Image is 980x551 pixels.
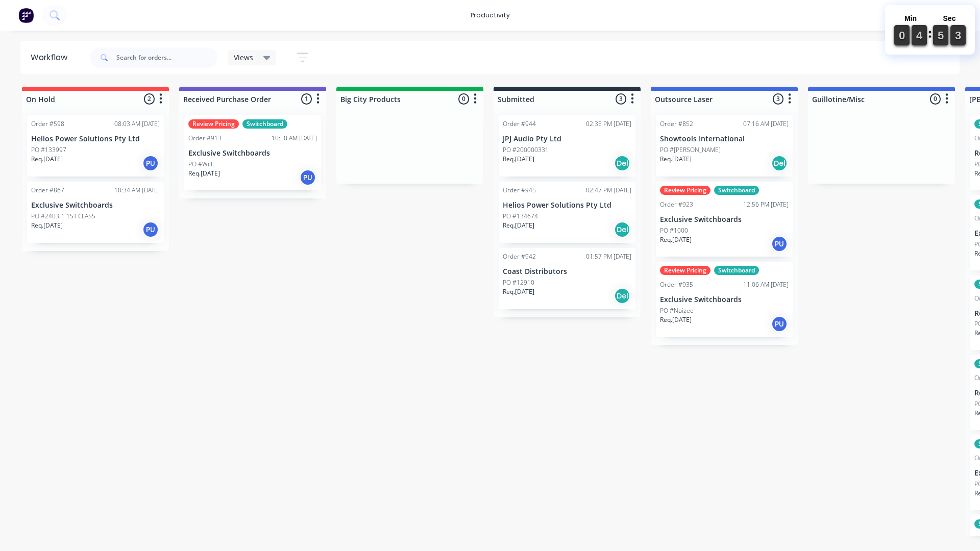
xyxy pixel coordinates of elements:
[586,186,631,195] div: 02:47 PM [DATE]
[503,119,536,129] div: Order #944
[188,149,317,158] p: Exclusive Switchboards
[586,252,631,261] div: 01:57 PM [DATE]
[31,145,66,155] p: PO #133997
[300,169,316,186] div: PU
[503,221,534,230] p: Req. [DATE]
[771,236,788,252] div: PU
[660,280,693,289] div: Order #935
[743,280,789,289] div: 11:06 AM [DATE]
[31,155,63,164] p: Req. [DATE]
[660,186,710,195] div: Review Pricing
[656,182,793,257] div: Review PricingSwitchboardOrder #92312:56 PM [DATE]Exclusive SwitchboardsPO #1000Req.[DATE]PU
[27,115,164,177] div: Order #59808:03 AM [DATE]Helios Power Solutions Pty LtdPO #133997Req.[DATE]PU
[714,186,759,195] div: Switchboard
[614,155,630,171] div: Del
[503,252,536,261] div: Order #942
[660,155,692,164] p: Req. [DATE]
[188,119,239,129] div: Review Pricing
[660,306,694,315] p: PO #Noizee
[503,135,631,143] p: JPJ Audio Pty Ltd
[771,155,788,171] div: Del
[114,186,160,195] div: 10:34 AM [DATE]
[503,212,538,221] p: PO #134674
[116,47,217,68] input: Search for orders...
[27,182,164,243] div: Order #86710:34 AM [DATE]Exclusive SwitchboardsPO #2403-1 1ST CLASSReq.[DATE]PU
[188,160,212,169] p: PO #Will
[31,119,64,129] div: Order #598
[503,201,631,210] p: Helios Power Solutions Pty Ltd
[234,52,253,63] span: Views
[31,201,160,210] p: Exclusive Switchboards
[614,221,630,238] div: Del
[586,119,631,129] div: 02:35 PM [DATE]
[714,266,759,275] div: Switchboard
[188,169,220,178] p: Req. [DATE]
[503,145,549,155] p: PO #200000331
[656,115,793,177] div: Order #85207:16 AM [DATE]Showtools InternationalPO #[PERSON_NAME]Req.[DATE]Del
[660,145,721,155] p: PO #[PERSON_NAME]
[142,221,159,238] div: PU
[660,235,692,244] p: Req. [DATE]
[142,155,159,171] div: PU
[660,295,789,304] p: Exclusive Switchboards
[188,134,222,143] div: Order #913
[660,119,693,129] div: Order #852
[660,315,692,324] p: Req. [DATE]
[18,8,34,23] img: Factory
[499,248,635,309] div: Order #94201:57 PM [DATE]Coast DistributorsPO #12910Req.[DATE]Del
[503,278,534,287] p: PO #12910
[503,155,534,164] p: Req. [DATE]
[660,215,789,224] p: Exclusive Switchboards
[771,316,788,332] div: PU
[465,8,515,23] div: productivity
[743,119,789,129] div: 07:16 AM [DATE]
[660,266,710,275] div: Review Pricing
[242,119,287,129] div: Switchboard
[743,200,789,209] div: 12:56 PM [DATE]
[31,212,95,221] p: PO #2403-1 1ST CLASS
[503,287,534,296] p: Req. [DATE]
[114,119,160,129] div: 08:03 AM [DATE]
[656,262,793,337] div: Review PricingSwitchboardOrder #93511:06 AM [DATE]Exclusive SwitchboardsPO #NoizeeReq.[DATE]PU
[272,134,317,143] div: 10:50 AM [DATE]
[614,288,630,304] div: Del
[499,115,635,177] div: Order #94402:35 PM [DATE]JPJ Audio Pty LtdPO #200000331Req.[DATE]Del
[31,135,160,143] p: Helios Power Solutions Pty Ltd
[660,200,693,209] div: Order #923
[660,135,789,143] p: Showtools International
[184,115,321,190] div: Review PricingSwitchboardOrder #91310:50 AM [DATE]Exclusive SwitchboardsPO #WillReq.[DATE]PU
[31,52,72,64] div: Workflow
[503,267,631,276] p: Coast Distributors
[660,226,688,235] p: PO #1000
[31,186,64,195] div: Order #867
[499,182,635,243] div: Order #94502:47 PM [DATE]Helios Power Solutions Pty LtdPO #134674Req.[DATE]Del
[31,221,63,230] p: Req. [DATE]
[503,186,536,195] div: Order #945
